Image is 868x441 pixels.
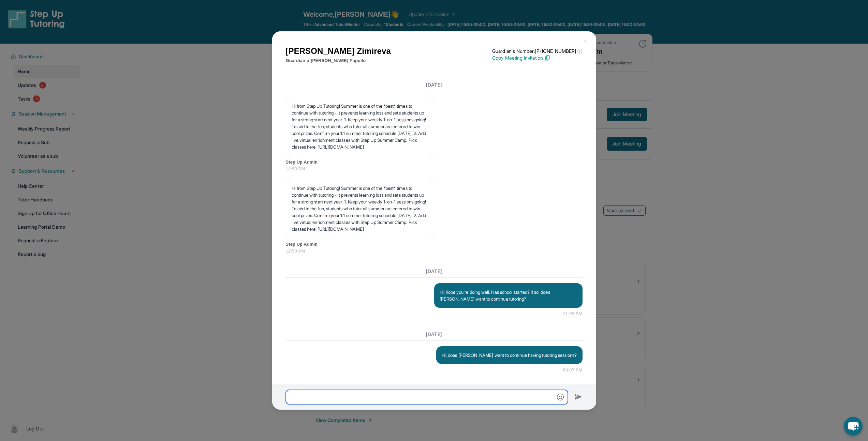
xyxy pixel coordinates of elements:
[286,248,583,255] span: 12:53 PM
[286,166,583,172] span: 12:53 PM
[577,48,582,55] span: ⓘ
[286,57,391,64] p: Guardian of [PERSON_NAME] Papullo
[286,268,583,275] h3: [DATE]
[583,39,589,44] img: Close Icon
[286,331,583,338] h3: [DATE]
[286,159,583,166] span: Step Up Admin
[292,103,428,150] p: Hi from Step Up Tutoring! Summer is one of the *best* times to continue with tutoring - it preven...
[563,310,583,317] span: 11:29 PM
[563,367,583,374] span: 09:07 PM
[286,241,583,248] span: Step Up Admin
[557,394,564,400] img: Emoji
[442,352,577,359] p: Hi, does [PERSON_NAME] want to continue having tutoring sessions?
[292,185,428,232] p: Hi from Step Up Tutoring! Summer is one of the *best* times to continue with tutoring - it preven...
[575,393,583,401] img: Send icon
[440,289,577,302] p: Hi, hope you're doing well. Has school started? If so, does [PERSON_NAME] want to continue tutoring?
[544,55,550,61] img: Copy Icon
[844,417,863,436] button: chat-button
[492,55,582,61] p: Copy Meeting Invitation
[286,45,391,57] h1: [PERSON_NAME] Zimireva
[492,48,582,55] p: Guardian's Number: [PHONE_NUMBER]
[286,81,583,88] h3: [DATE]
